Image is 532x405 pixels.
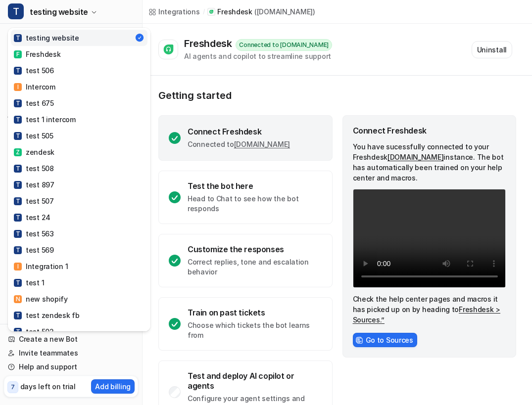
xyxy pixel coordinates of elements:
div: test 506 [14,65,54,76]
div: Ttesting website [8,28,150,331]
span: T [14,34,22,42]
div: zendesk [14,147,54,157]
span: T [14,230,22,238]
div: test 508 [14,163,54,174]
span: T [14,165,22,173]
span: F [14,50,22,58]
span: testing website [30,5,88,19]
div: test 505 [14,131,53,141]
span: Z [14,148,22,156]
span: T [14,246,22,254]
span: T [8,3,24,19]
span: T [14,312,22,319]
div: test zendesk fb [14,310,80,320]
span: T [14,99,22,107]
div: test 1 [14,277,44,288]
span: N [14,295,22,303]
div: Intercom [14,82,55,92]
div: test 24 [14,212,50,223]
div: new shopify [14,294,68,304]
span: T [14,132,22,140]
div: test 563 [14,228,54,239]
span: I [14,83,22,91]
span: T [14,279,22,287]
span: T [14,181,22,189]
div: test 502 [14,326,54,337]
div: Integration 1 [14,261,68,271]
div: testing website [14,33,79,43]
span: T [14,328,22,336]
div: Freshdesk [14,49,60,59]
span: T [14,67,22,75]
div: test 507 [14,196,54,206]
span: T [14,197,22,205]
div: test 1 intercom [14,114,76,125]
div: test 569 [14,245,54,255]
div: test 675 [14,98,54,108]
span: I [14,263,22,270]
span: T [14,116,22,124]
span: T [14,214,22,222]
div: test 897 [14,180,54,190]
